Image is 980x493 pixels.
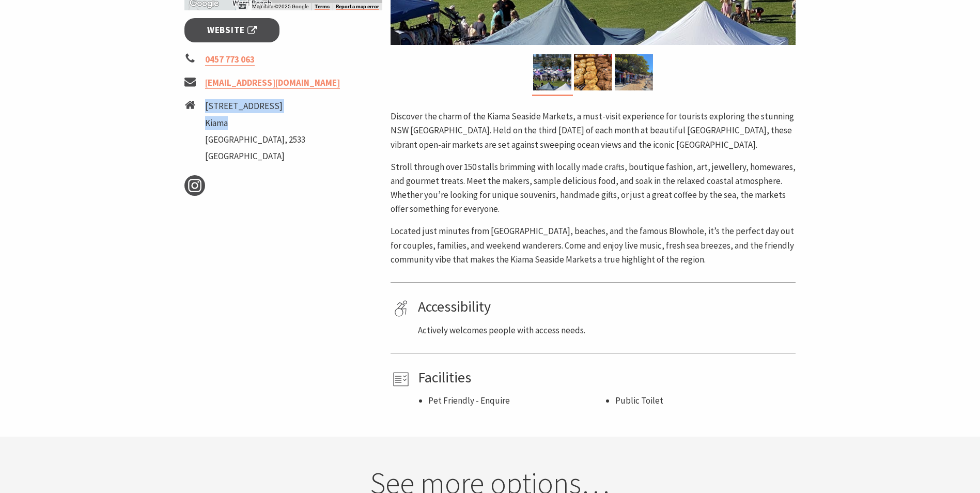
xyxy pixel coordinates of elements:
[418,298,792,316] h4: Accessibility
[315,4,330,10] a: Terms (opens in new tab)
[615,54,653,90] img: market photo
[615,394,792,408] li: Public Toilet
[336,4,379,10] a: Report a map error
[418,369,792,387] h4: Facilities
[205,133,305,147] li: [GEOGRAPHIC_DATA], 2533
[205,116,305,130] li: Kiama
[391,224,796,267] p: Located just minutes from [GEOGRAPHIC_DATA], beaches, and the famous Blowhole, it’s the perfect d...
[184,18,280,42] a: Website
[391,110,796,152] p: Discover the charm of the Kiama Seaside Markets, a must-visit experience for tourists exploring t...
[574,54,612,90] img: Market ptoduce
[428,394,605,408] li: Pet Friendly - Enquire
[205,149,305,163] li: [GEOGRAPHIC_DATA]
[239,3,246,10] button: Keyboard shortcuts
[205,54,255,66] a: 0457 773 063
[533,54,571,90] img: Kiama Seaside Market
[205,99,305,113] li: [STREET_ADDRESS]
[418,323,792,337] p: Actively welcomes people with access needs.
[252,4,308,9] span: Map data ©2025 Google
[391,160,796,217] p: Stroll through over 150 stalls brimming with locally made crafts, boutique fashion, art, jeweller...
[205,77,340,89] a: [EMAIL_ADDRESS][DOMAIN_NAME]
[207,23,257,37] span: Website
